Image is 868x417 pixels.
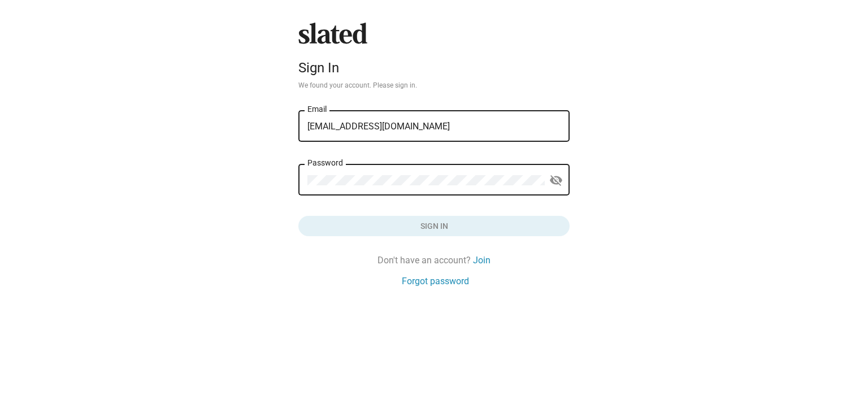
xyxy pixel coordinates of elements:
div: Don't have an account? [298,254,570,266]
sl-branding: Sign In [298,23,570,80]
p: We found your account. Please sign in. [298,81,570,90]
div: Sign In [298,60,570,76]
a: Join [473,254,491,266]
a: Forgot password [402,275,469,287]
button: Show password [545,170,567,192]
mat-icon: visibility_off [549,172,563,189]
